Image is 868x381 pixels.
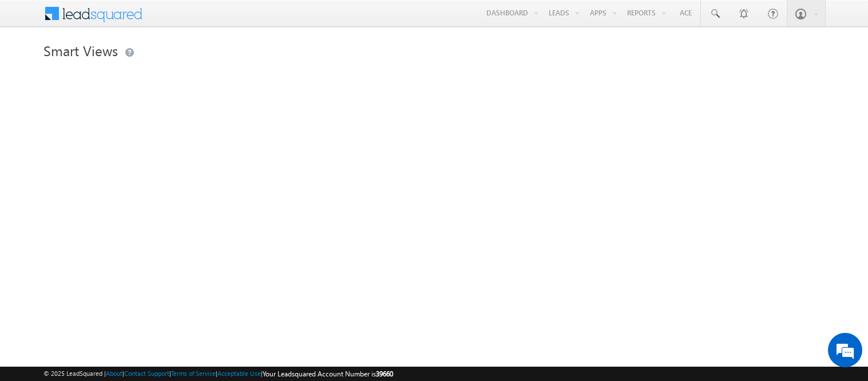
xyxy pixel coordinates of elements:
[124,370,169,377] a: Contact Support
[106,370,122,377] a: About
[217,370,261,377] a: Acceptable Use
[43,368,393,379] span: © 2025 LeadSquared | | | | |
[43,41,118,60] span: Smart Views
[376,370,393,378] span: 39660
[171,370,216,377] a: Terms of Service
[263,370,393,378] span: Your Leadsquared Account Number is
